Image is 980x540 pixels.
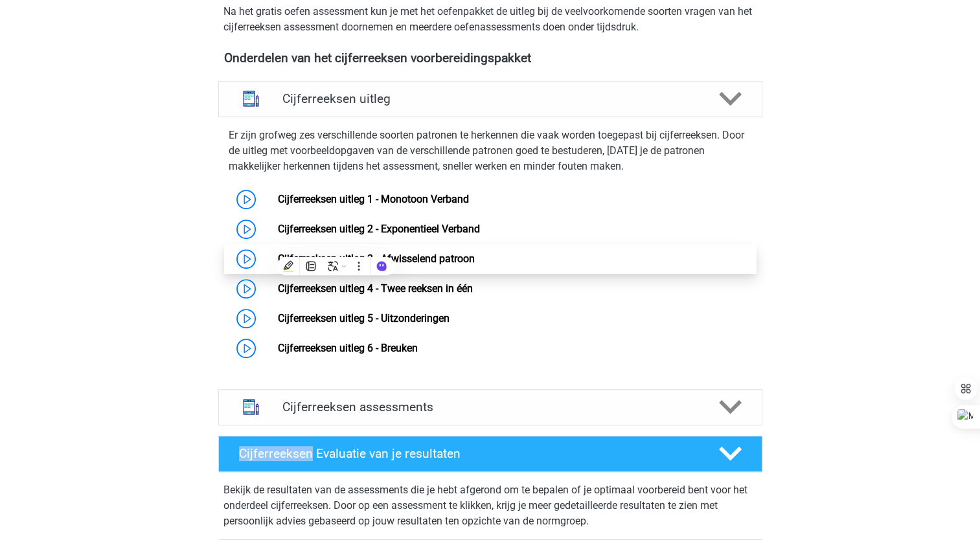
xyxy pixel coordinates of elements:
div: Na het gratis oefen assessment kun je met het oefenpakket de uitleg bij de veelvoorkomende soorte... [218,4,762,35]
a: Cijferreeksen uitleg 4 - Twee reeksen in één [278,282,473,295]
a: Cijferreeksen uitleg 2 - Exponentieel Verband [278,223,480,235]
a: Cijferreeksen uitleg 6 - Breuken [278,342,418,354]
a: Cijferreeksen uitleg 5 - Uitzonderingen [278,312,450,324]
h4: Cijferreeksen assessments [282,399,698,414]
h4: Onderdelen van het cijferreeksen voorbereidingspakket [224,51,757,65]
p: Bekijk de resultaten van de assessments die je hebt afgerond om te bepalen of je optimaal voorber... [223,482,757,529]
img: cijferreeksen uitleg [234,82,268,115]
h4: Cijferreeksen Evaluatie van je resultaten [239,446,698,461]
a: uitleg Cijferreeksen uitleg [213,81,768,117]
a: assessments Cijferreeksen assessments [213,389,768,425]
a: Cijferreeksen Evaluatie van je resultaten [213,436,768,472]
p: Er zijn grofweg zes verschillende soorten patronen te herkennen die vaak worden toegepast bij cij... [229,128,752,174]
a: Cijferreeksen uitleg 1 - Monotoon Verband [278,193,469,205]
h4: Cijferreeksen uitleg [282,91,698,106]
a: Cijferreeksen uitleg 3 - Afwisselend patroon [278,253,475,265]
img: cijferreeksen assessments [234,390,268,423]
